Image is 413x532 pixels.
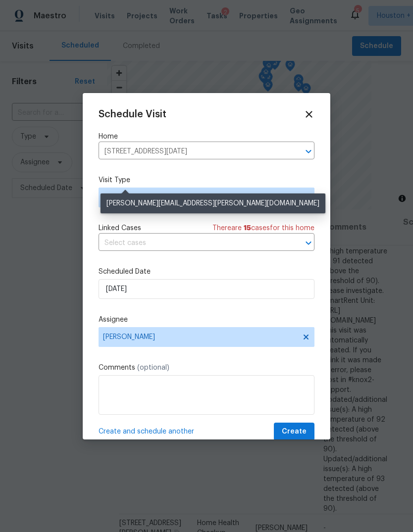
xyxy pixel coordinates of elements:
[274,423,314,441] button: Create
[302,145,315,158] button: Open
[99,427,194,436] span: Create and schedule another
[137,364,169,371] span: (optional)
[103,193,296,202] span: Home Health Checkup
[99,363,314,373] label: Comments
[99,223,141,233] span: Linked Cases
[99,132,314,142] label: Home
[212,223,314,233] span: There are case s for this home
[103,333,297,341] span: [PERSON_NAME]
[99,279,314,299] input: M/D/YYYY
[302,236,315,250] button: Open
[99,315,314,325] label: Assignee
[99,175,314,185] label: Visit Type
[101,193,325,213] div: [PERSON_NAME][EMAIL_ADDRESS][PERSON_NAME][DOMAIN_NAME]
[99,236,287,251] input: Select cases
[304,109,314,120] span: Close
[244,225,251,232] span: 15
[99,144,287,159] input: Enter in an address
[282,426,307,438] span: Create
[99,109,166,119] span: Schedule Visit
[99,267,314,277] label: Scheduled Date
